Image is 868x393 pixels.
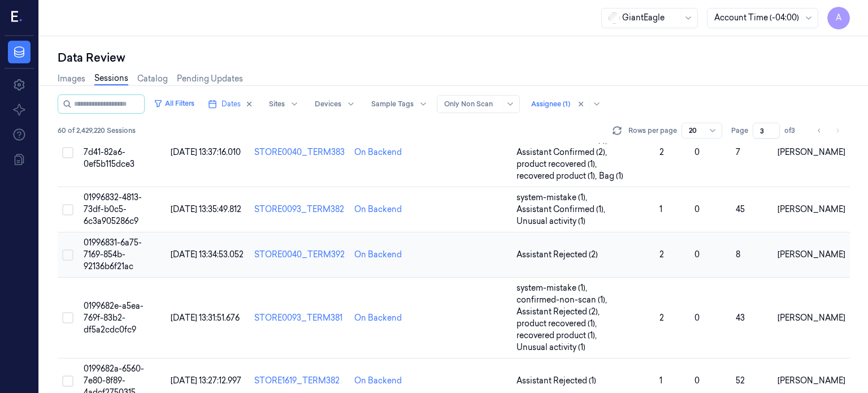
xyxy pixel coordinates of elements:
button: Select row [62,312,73,323]
span: Assistant Confirmed (2) , [517,146,609,158]
div: On Backend [354,375,402,387]
span: 45 [736,204,745,214]
span: 01996833-98d5-7d41-82a6-0ef5b115dce3 [84,135,144,169]
span: Assistant Rejected (1) [517,375,596,387]
button: A [827,7,850,29]
span: 8 [736,249,740,260]
span: product recovered (1) , [517,158,599,170]
span: Dates [222,99,241,109]
span: 2 [659,249,664,260]
a: Catalog [137,73,168,85]
span: recovered product (1) , [517,170,599,182]
p: Rows per page [628,126,677,136]
span: Unusual activity (1) [517,215,585,227]
span: [PERSON_NAME] [778,313,845,323]
span: 52 [736,375,745,386]
span: 0199682e-a5ea-769f-83b2-df5a2cdc0fc9 [84,301,144,335]
a: Images [58,73,85,85]
div: On Backend [354,204,402,215]
div: STORE0040_TERM392 [254,249,345,261]
a: Pending Updates [177,73,243,85]
span: 2 [659,147,664,157]
span: [PERSON_NAME] [778,204,845,214]
div: On Backend [354,249,402,261]
span: Assistant Rejected (2) , [517,306,602,318]
button: Dates [203,95,258,113]
span: product recovered (1) , [517,318,599,330]
button: Go to previous page [811,123,827,139]
div: Data Review [58,50,850,66]
span: Unusual activity (1) [517,342,585,353]
span: 1 [659,204,662,214]
nav: pagination [811,123,845,139]
span: 0 [695,375,700,386]
span: [PERSON_NAME] [778,147,845,157]
div: STORE0040_TERM383 [254,146,345,158]
div: On Backend [354,312,402,324]
span: [DATE] 13:35:49.812 [171,204,241,214]
span: system-mistake (1) , [517,282,589,294]
span: [DATE] 13:27:12.997 [171,375,241,386]
span: Bag (1) [599,170,623,182]
span: 0 [695,313,700,323]
div: STORE0093_TERM381 [254,312,345,324]
span: system-mistake (1) , [517,192,589,204]
div: On Backend [354,146,402,158]
div: STORE0093_TERM382 [254,204,345,215]
span: 1 [659,375,662,386]
span: 01996831-6a75-7169-854b-92136b6f21ac [84,237,142,271]
button: Select row [62,249,73,261]
button: Select row [62,375,73,387]
button: Select row [62,147,73,158]
span: 60 of 2,429,220 Sessions [58,126,136,136]
span: 0 [695,204,700,214]
a: Sessions [94,72,128,85]
span: 0 [695,249,700,260]
span: [DATE] 13:37:16.010 [171,147,241,157]
span: 7 [736,147,740,157]
span: 01996832-4813-73df-b0c5-6c3a905286c9 [84,192,142,226]
span: recovered product (1) , [517,330,599,342]
span: [DATE] 13:31:51.676 [171,313,240,323]
span: Assistant Rejected (2) [517,249,598,261]
span: 43 [736,313,745,323]
span: Assistant Confirmed (1) , [517,204,607,215]
span: [PERSON_NAME] [778,375,845,386]
div: STORE1619_TERM382 [254,375,345,387]
span: 0 [695,147,700,157]
button: Select row [62,204,73,215]
span: confirmed-non-scan (1) , [517,294,609,306]
button: All Filters [149,94,199,113]
span: [PERSON_NAME] [778,249,845,260]
span: of 3 [784,126,802,136]
span: [DATE] 13:34:53.052 [171,249,244,260]
span: Page [731,126,748,136]
span: 2 [659,313,664,323]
